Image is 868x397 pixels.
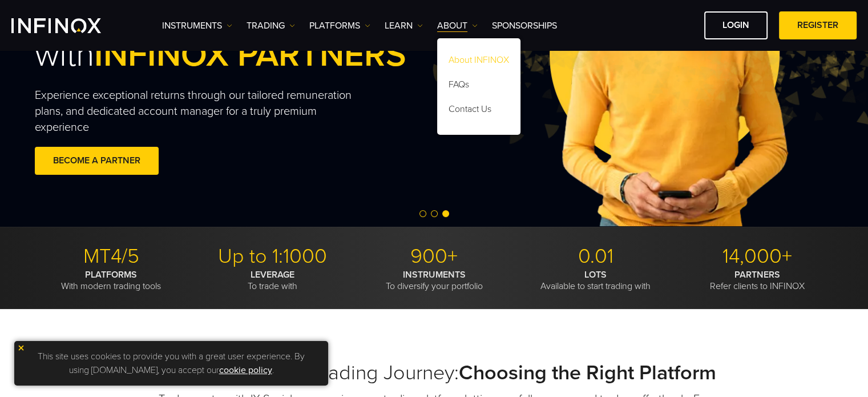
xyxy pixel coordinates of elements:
[35,87,374,135] p: Experience exceptional returns through our tailored remuneration plans, and dedicated account man...
[437,19,478,33] a: ABOUT
[519,269,672,292] p: Available to start trading with
[419,210,426,217] span: Go to slide 1
[442,210,449,217] span: Go to slide 3
[35,244,188,269] p: MT4/5
[584,269,607,280] strong: LOTS
[437,99,520,123] a: Contact Us
[17,344,25,352] img: yellow close icon
[11,18,128,33] a: INFINOX Logo
[219,364,272,376] a: cookie policy
[734,269,780,280] strong: PARTNERS
[85,269,137,280] strong: PLATFORMS
[437,50,520,74] a: About INFINOX
[681,244,834,269] p: 14,000+
[403,269,466,280] strong: INSTRUMENTS
[35,269,188,292] p: With modern trading tools
[196,244,349,269] p: Up to 1:1000
[519,244,672,269] p: 0.01
[459,360,716,385] strong: Choosing the Right Platform
[358,269,511,292] p: To diversify your portfolio
[162,19,232,33] a: Instruments
[492,19,557,33] a: SPONSORSHIPS
[431,210,438,217] span: Go to slide 2
[196,269,349,292] p: To trade with
[251,269,294,280] strong: LEVERAGE
[94,34,406,75] span: INFINOX PARTNERS
[35,360,834,386] h2: Empowering Your Trading Journey:
[247,19,295,33] a: TRADING
[681,269,834,292] p: Refer clients to INFINOX
[385,19,423,33] a: Learn
[358,244,511,269] p: 900+
[437,74,520,99] a: FAQs
[779,11,857,39] a: REGISTER
[309,19,370,33] a: PLATFORMS
[35,147,159,175] a: BECOME A PARTNER
[704,11,768,39] a: LOGIN
[20,347,322,380] p: This site uses cookies to provide you with a great user experience. By using [DOMAIN_NAME], you a...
